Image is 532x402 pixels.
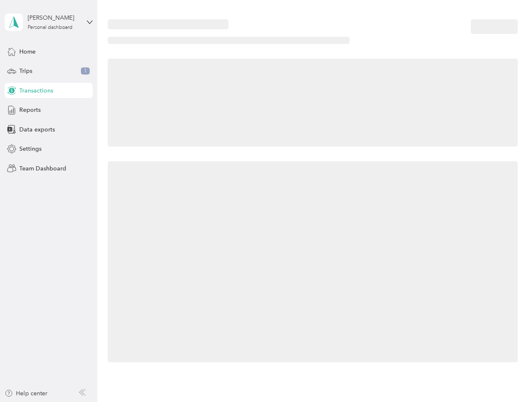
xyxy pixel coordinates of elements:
div: Personal dashboard [28,25,73,30]
span: Transactions [19,86,53,95]
span: Settings [19,144,42,153]
div: [PERSON_NAME] [28,13,80,22]
span: Trips [19,67,32,75]
span: Home [19,47,36,56]
button: Help center [5,389,47,398]
span: Team Dashboard [19,164,66,173]
span: Data exports [19,125,55,134]
span: 1 [81,67,90,75]
iframe: Everlance-gr Chat Button Frame [485,355,532,402]
span: Reports [19,106,41,114]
